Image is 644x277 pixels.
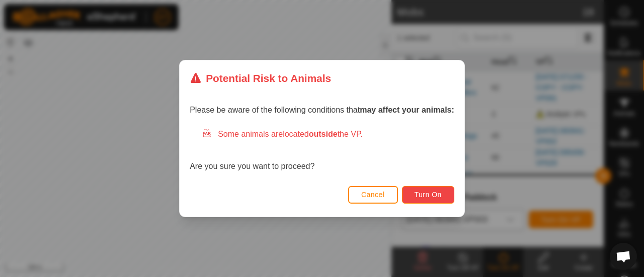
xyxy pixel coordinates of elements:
span: Cancel [361,191,385,199]
span: located the VP. [283,130,363,138]
button: Turn On [402,186,454,204]
strong: may affect your animals: [360,106,454,114]
strong: outside [309,130,338,138]
div: Open chat [610,243,637,270]
div: Potential Risk to Animals [190,70,331,86]
div: Some animals are [202,128,454,140]
div: Are you sure you want to proceed? [190,128,454,172]
span: Turn On [415,191,442,199]
span: Please be aware of the following conditions that [190,106,454,114]
button: Cancel [348,186,398,204]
